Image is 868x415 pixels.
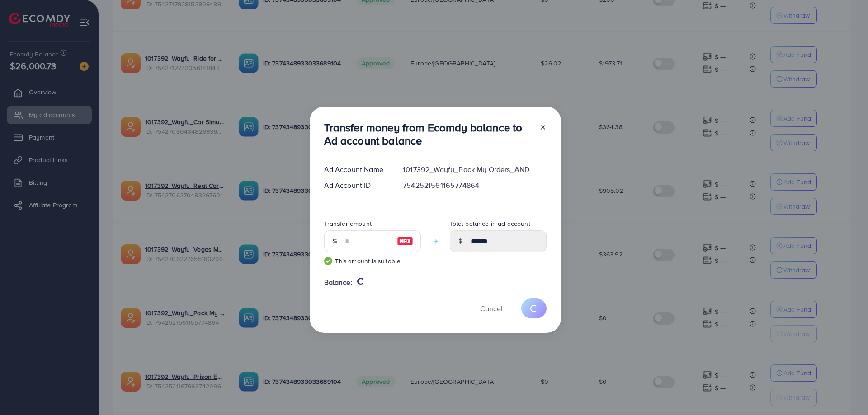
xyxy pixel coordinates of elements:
[324,257,332,265] img: guide
[324,219,372,228] label: Transfer amount
[397,236,413,247] img: image
[450,219,530,228] label: Total balance in ad account
[324,121,532,147] h3: Transfer money from Ecomdy balance to Ad account balance
[830,374,861,408] iframe: Chat
[396,180,553,191] div: 7542521561165774864
[324,277,353,288] span: Balance:
[317,164,396,175] div: Ad Account Name
[480,303,503,313] span: Cancel
[317,180,396,191] div: Ad Account ID
[469,298,514,318] button: Cancel
[324,256,421,266] small: This amount is suitable
[396,164,553,175] div: 1017392_Wayfu_Pack My Orders_AND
